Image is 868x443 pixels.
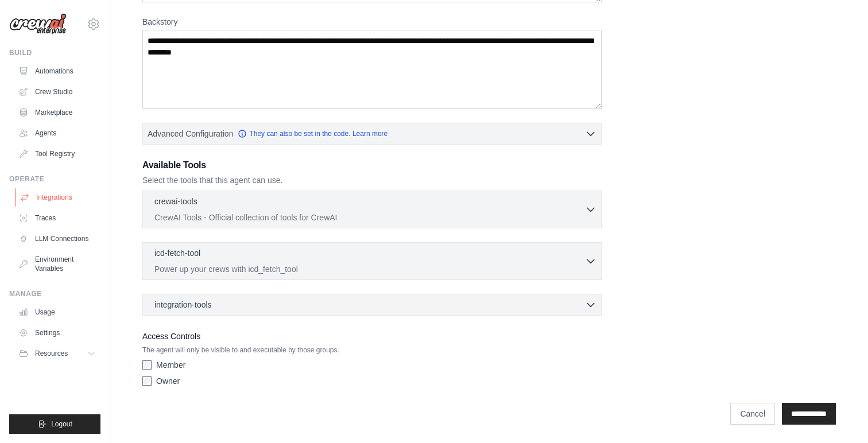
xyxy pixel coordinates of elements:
[9,414,100,434] button: Logout
[14,303,100,321] a: Usage
[730,403,775,425] a: Cancel
[35,349,68,358] span: Resources
[9,174,100,184] div: Operate
[148,299,596,310] button: integration-tools
[14,62,100,80] a: Automations
[154,247,200,259] p: icd-fetch-tool
[154,263,585,275] p: Power up your crews with icd_fetch_tool
[238,129,387,138] a: They can also be set in the code. Learn more
[14,124,100,142] a: Agents
[143,123,601,144] button: Advanced Configuration They can also be set in the code. Learn more
[148,247,596,275] button: icd-fetch-tool Power up your crews with icd_fetch_tool
[154,299,212,310] span: integration-tools
[148,128,233,139] span: Advanced Configuration
[9,289,100,298] div: Manage
[142,16,602,28] label: Backstory
[142,174,602,186] p: Select the tools that this agent can use.
[154,212,585,223] p: CrewAI Tools - Official collection of tools for CrewAI
[156,359,185,371] label: Member
[14,83,100,101] a: Crew Studio
[156,375,180,387] label: Owner
[154,196,197,207] p: crewai-tools
[14,103,100,122] a: Marketplace
[142,329,602,343] label: Access Controls
[14,209,100,227] a: Traces
[9,48,100,57] div: Build
[14,250,100,278] a: Environment Variables
[148,196,596,223] button: crewai-tools CrewAI Tools - Official collection of tools for CrewAI
[15,188,102,207] a: Integrations
[142,345,602,355] p: The agent will only be visible to and executable by those groups.
[142,158,602,172] h3: Available Tools
[14,344,100,363] button: Resources
[51,419,72,429] span: Logout
[9,13,67,35] img: Logo
[14,145,100,163] a: Tool Registry
[14,230,100,248] a: LLM Connections
[14,324,100,342] a: Settings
